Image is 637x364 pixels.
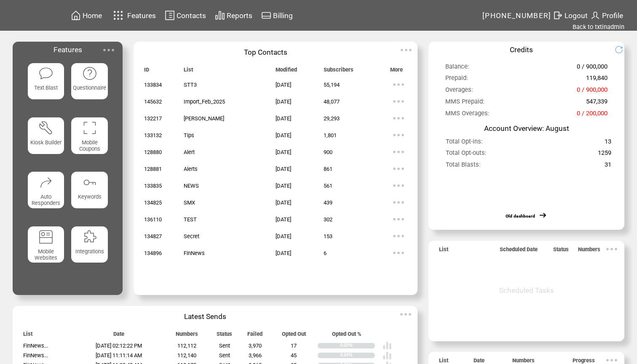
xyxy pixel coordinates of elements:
[82,175,97,190] img: keywords.svg
[144,199,162,206] span: 134825
[397,306,414,323] img: ellypsis.svg
[324,183,332,189] span: 561
[276,250,291,256] span: [DATE]
[34,85,58,91] span: Text Blast
[276,115,291,122] span: [DATE]
[390,177,407,194] img: ellypsis.svg
[383,351,392,360] img: poll%20-%20white.svg
[163,9,207,22] a: Contacts
[32,194,60,206] span: Auto Responders
[276,233,291,239] span: [DATE]
[144,115,162,122] span: 132217
[244,48,287,56] span: Top Contacts
[506,213,535,219] a: Old dashboard
[75,248,104,255] span: Integrations
[177,11,206,20] span: Contacts
[184,132,194,138] span: Tips
[249,343,262,349] span: 3,970
[38,229,53,244] img: mobile-websites.svg
[586,74,608,85] span: 119,840
[324,250,327,256] span: 6
[184,166,198,172] span: Alerts
[445,98,484,109] span: MMS Prepaid:
[144,66,149,77] span: ID
[96,352,142,359] span: [DATE] 11:11:14 AM
[484,124,569,133] span: Account Overview: August
[176,331,198,341] span: Numbers
[291,352,297,359] span: 45
[215,10,225,21] img: chart.svg
[71,172,108,219] a: Keywords
[177,343,196,349] span: 112,112
[35,248,57,261] span: Mobile Websites
[177,352,196,359] span: 112,140
[445,86,473,97] span: Overages:
[324,66,353,77] span: Subscribers
[82,120,97,135] img: coupons.svg
[23,343,48,349] span: FinNews...
[184,149,195,155] span: Alert
[482,11,551,20] span: [PHONE_NUMBER]
[28,226,64,274] a: Mobile Websites
[113,331,124,341] span: Date
[390,110,407,127] img: ellypsis.svg
[217,331,232,341] span: Status
[184,199,195,206] span: SMX
[38,66,53,81] img: text-blast.svg
[324,166,332,172] span: 861
[144,183,162,189] span: 133835
[276,216,291,223] span: [DATE]
[276,132,291,138] span: [DATE]
[324,199,332,206] span: 439
[390,76,407,93] img: ellypsis.svg
[261,10,271,21] img: creidtcard.svg
[565,11,588,20] span: Logout
[249,352,262,359] span: 3,966
[165,10,175,21] img: contacts.svg
[276,149,291,155] span: [DATE]
[111,8,126,22] img: features.svg
[603,241,620,258] img: ellypsis.svg
[340,343,375,348] div: 0.02%
[590,10,600,21] img: profile.svg
[324,132,337,138] span: 1,801
[445,74,468,85] span: Prepaid:
[291,343,297,349] span: 17
[28,117,64,165] a: Kiosk Builder
[276,98,291,105] span: [DATE]
[446,149,487,160] span: Total Opt-outs:
[551,9,589,22] a: Logout
[573,23,624,31] a: Back to txtinadmin
[184,82,197,88] span: STT3
[184,312,226,321] span: Latest Sends
[577,63,608,74] span: 0 / 900,000
[71,63,108,110] a: Questionnaire
[184,183,199,189] span: NEWS
[398,42,415,58] img: ellypsis.svg
[184,98,225,105] span: Import_Feb_2025
[214,9,254,22] a: Reports
[219,352,230,359] span: Sent
[144,132,162,138] span: 133132
[446,161,481,172] span: Total Blasts:
[510,45,533,54] span: Credits
[127,11,156,20] span: Features
[110,7,157,24] a: Features
[83,11,102,20] span: Home
[577,109,608,121] span: 0 / 200,000
[332,331,361,341] span: Opted Out %
[73,85,106,91] span: Questionnaire
[390,66,403,77] span: More
[144,82,162,88] span: 133834
[78,194,102,200] span: Keywords
[100,42,117,58] img: ellypsis.svg
[340,353,375,358] div: 0.04%
[71,226,108,274] a: Integrations
[553,10,563,21] img: exit.svg
[282,331,306,341] span: Opted Out
[184,216,197,223] span: TEST
[144,166,162,172] span: 128881
[446,138,483,149] span: Total Opt-ins:
[390,143,407,160] img: ellypsis.svg
[383,341,392,350] img: poll%20-%20white.svg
